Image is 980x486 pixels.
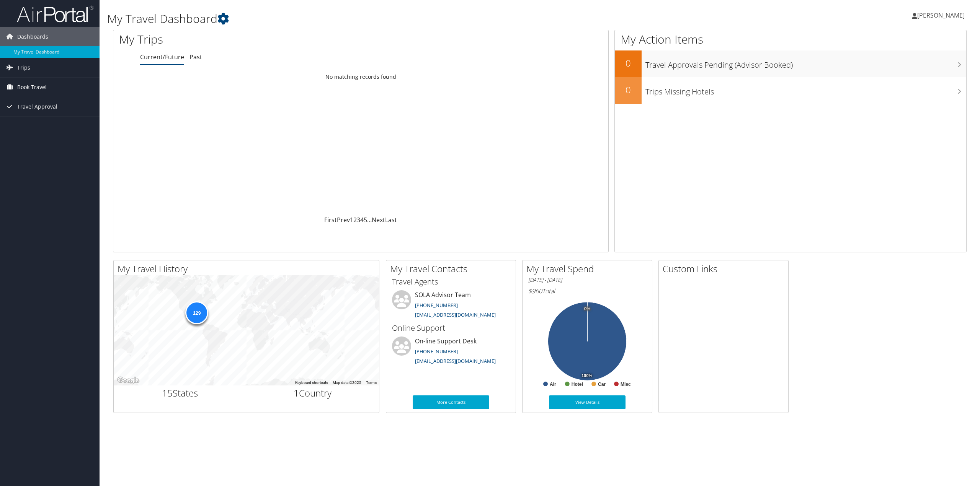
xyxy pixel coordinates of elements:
[615,57,642,70] h2: 0
[385,216,397,224] a: Last
[140,53,184,61] a: Current/Future
[584,307,590,311] tspan: 0%
[366,380,377,385] a: Terms (opens in new tab)
[17,58,30,77] span: Trips
[360,216,364,224] a: 4
[415,358,496,364] a: [EMAIL_ADDRESS][DOMAIN_NAME]
[364,216,367,224] a: 5
[119,31,396,47] h1: My Trips
[17,5,93,23] img: airportal-logo.png
[17,78,47,97] span: Book Travel
[615,31,966,47] h1: My Action Items
[392,276,510,287] h3: Travel Agents
[295,380,328,385] button: Keyboard shortcuts
[392,323,510,333] h3: Online Support
[333,380,361,385] span: Map data ©2025
[528,276,646,284] h6: [DATE] - [DATE]
[162,387,173,399] span: 15
[367,216,372,224] span: …
[615,77,966,104] a: 0Trips Missing Hotels
[528,287,542,295] span: $960
[526,262,652,275] h2: My Travel Spend
[621,382,631,387] text: Misc
[550,382,556,387] text: Air
[615,83,642,96] h2: 0
[388,336,514,368] li: On-line Support Desk
[415,348,458,355] a: [PHONE_NUMBER]
[119,387,241,400] h2: States
[413,395,489,409] a: More Contacts
[189,53,202,61] a: Past
[415,302,458,309] a: [PHONE_NUMBER]
[390,262,516,275] h2: My Travel Contacts
[415,311,496,318] a: [EMAIL_ADDRESS][DOMAIN_NAME]
[572,382,583,387] text: Hotel
[645,56,966,70] h3: Travel Approvals Pending (Advisor Booked)
[116,375,141,385] a: Open this area in Google Maps (opens a new window)
[294,387,299,399] span: 1
[615,50,966,77] a: 0Travel Approvals Pending (Advisor Booked)
[528,287,646,295] h6: Total
[598,382,606,387] text: Car
[17,97,57,116] span: Travel Approval
[357,216,360,224] a: 3
[917,11,965,20] span: [PERSON_NAME]
[350,216,353,224] a: 1
[252,387,374,400] h2: Country
[17,27,48,46] span: Dashboards
[388,290,514,322] li: SOLA Advisor Team
[581,374,592,378] tspan: 100%
[337,216,350,224] a: Prev
[372,216,385,224] a: Next
[912,4,972,27] a: [PERSON_NAME]
[185,301,208,324] div: 129
[107,11,684,27] h1: My Travel Dashboard
[324,216,337,224] a: First
[645,83,966,97] h3: Trips Missing Hotels
[113,70,608,84] td: No matching records found
[663,262,788,275] h2: Custom Links
[353,216,357,224] a: 2
[549,395,626,409] a: View Details
[116,375,141,385] img: Google
[118,262,379,275] h2: My Travel History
